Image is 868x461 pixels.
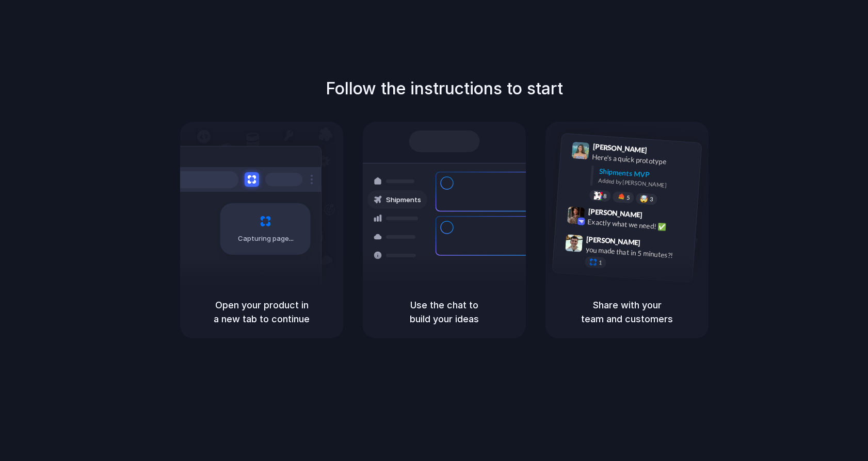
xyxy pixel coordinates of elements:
span: [PERSON_NAME] [592,141,647,156]
span: Shipments [386,195,421,205]
h5: Open your product in a new tab to continue [192,298,331,326]
div: Added by [PERSON_NAME] [598,176,693,191]
div: 🤯 [640,195,649,203]
span: 1 [599,260,602,266]
span: 9:42 AM [646,211,667,223]
div: Exactly what we need! ✅ [587,217,690,234]
span: 3 [650,196,653,202]
span: Capturing page [238,234,295,244]
span: 9:41 AM [650,146,671,158]
div: Here's a quick prototype [592,152,695,169]
div: you made that in 5 minutes?! [585,244,688,262]
h5: Use the chat to build your ideas [375,298,513,326]
div: Shipments MVP [599,166,694,183]
h1: Follow the instructions to start [326,76,563,101]
span: 9:47 AM [644,238,665,251]
span: 8 [603,193,607,199]
h5: Share with your team and customers [558,298,696,326]
span: [PERSON_NAME] [588,206,642,221]
span: 5 [626,195,630,201]
span: [PERSON_NAME] [586,234,641,249]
